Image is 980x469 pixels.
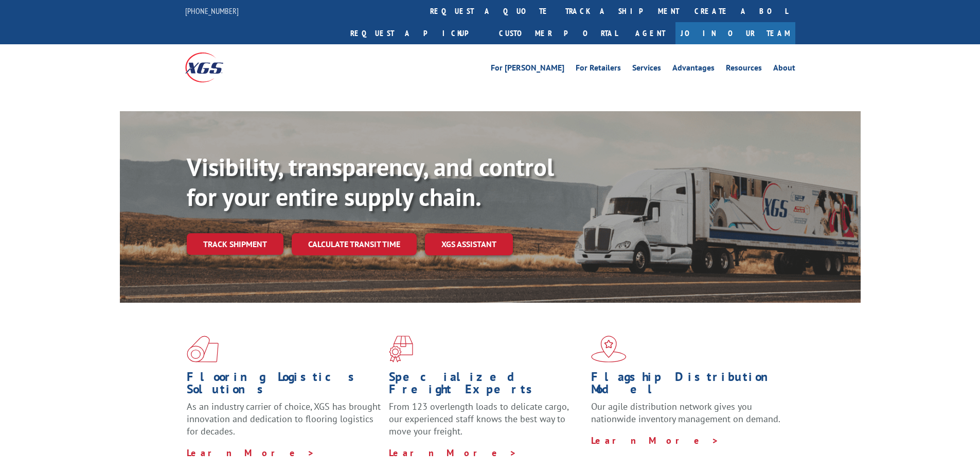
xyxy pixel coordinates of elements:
[576,64,621,75] a: For Retailers
[491,64,564,75] a: For [PERSON_NAME]
[632,64,661,75] a: Services
[389,336,413,362] img: xgs-icon-focused-on-flooring-red
[591,336,627,362] img: xgs-icon-flagship-distribution-model-red
[591,401,780,425] span: Our agile distribution network gives you nationwide inventory management on demand.
[185,6,239,16] a: [PHONE_NUMBER]
[187,401,381,437] span: As an industry carrier of choice, XGS has brought innovation and dedication to flooring logistics...
[675,22,795,44] a: Join Our Team
[773,64,795,75] a: About
[187,447,315,459] a: Learn More >
[425,233,513,255] a: XGS ASSISTANT
[726,64,762,75] a: Resources
[389,447,517,459] a: Learn More >
[343,22,491,44] a: Request a pickup
[187,371,381,401] h1: Flooring Logistics Solutions
[389,371,583,401] h1: Specialized Freight Experts
[625,22,675,44] a: Agent
[187,233,283,255] a: Track shipment
[591,435,719,446] a: Learn More >
[389,401,583,446] p: From 123 overlength loads to delicate cargo, our experienced staff knows the best way to move you...
[187,151,554,213] b: Visibility, transparency, and control for your entire supply chain.
[591,371,786,401] h1: Flagship Distribution Model
[491,22,625,44] a: Customer Portal
[187,336,219,362] img: xgs-icon-total-supply-chain-intelligence-red
[292,233,417,255] a: Calculate transit time
[672,64,715,75] a: Advantages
